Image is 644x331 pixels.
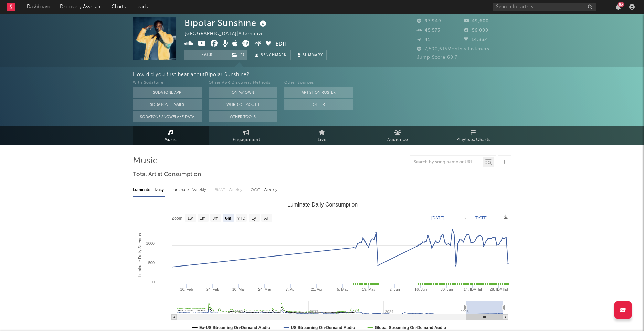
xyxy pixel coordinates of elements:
a: Engagement [209,126,284,145]
button: Sodatone App [133,87,202,98]
button: Sodatone Emails [133,99,202,110]
text: YTD [237,216,245,221]
button: Word Of Mouth [209,99,277,110]
span: 97,949 [417,19,441,23]
text: 1w [187,216,193,221]
div: Luminate - Weekly [171,184,208,196]
text: → [463,215,467,220]
text: [DATE] [475,215,488,220]
text: 10. Feb [180,287,193,291]
button: Other [284,99,353,110]
text: 28. [DATE] [489,287,508,291]
span: Engagement [233,136,260,144]
a: Live [284,126,360,145]
span: Benchmark [261,51,287,60]
text: 6m [225,216,231,221]
div: Luminate - Daily [133,184,165,196]
text: Global Streaming On-Demand Audio [374,325,446,330]
text: 7. Apr [286,287,296,291]
div: OCC - Weekly [251,184,278,196]
div: Other Sources [284,79,353,87]
text: 3m [212,216,218,221]
span: Jump Score: 60.7 [417,55,457,60]
text: Ex-US Streaming On-Demand Audio [199,325,270,330]
text: 21. Apr [310,287,323,291]
span: 14,832 [464,38,487,42]
text: 24. Mar [258,287,271,291]
span: 41 [417,38,430,42]
button: Summary [294,50,327,60]
text: 0 [152,280,154,284]
span: Total Artist Consumption [133,171,201,179]
text: Zoom [172,216,182,221]
a: Playlists/Charts [436,126,511,145]
a: Audience [360,126,436,145]
text: 19. May [362,287,376,291]
span: Audience [387,136,408,144]
span: Music [164,136,177,144]
text: 500 [148,261,154,265]
text: 30. Jun [440,287,453,291]
button: (1) [228,50,247,60]
div: Other A&R Discovery Methods [209,79,277,87]
text: Luminate Daily Consumption [287,202,358,208]
input: Search by song name or URL [410,160,483,165]
span: 7,590,615 Monthly Listeners [417,47,489,51]
text: 16. Jun [414,287,427,291]
span: Live [318,136,327,144]
text: 14. [DATE] [463,287,482,291]
div: With Sodatone [133,79,202,87]
text: [DATE] [431,215,444,220]
text: 2. Jun [389,287,400,291]
text: 1y [252,216,256,221]
span: ( 1 ) [228,50,248,60]
text: 5. May [337,287,349,291]
text: 1m [200,216,205,221]
span: Summary [303,53,323,57]
button: Edit [275,40,288,49]
button: Track [184,50,228,60]
div: Bipolar Sunshine [184,17,268,29]
text: 1000 [146,241,154,245]
div: 83 [618,2,624,7]
span: 45,573 [417,28,440,33]
a: Benchmark [251,50,291,60]
div: [GEOGRAPHIC_DATA] | Alternative [184,30,272,38]
button: Other Tools [209,111,277,122]
span: Playlists/Charts [456,136,490,144]
text: US Streaming On-Demand Audio [291,325,355,330]
text: All [264,216,268,221]
input: Search for artists [493,3,596,11]
span: 49,600 [464,19,489,23]
button: Artist on Roster [284,87,353,98]
a: Music [133,126,209,145]
text: 10. Mar [232,287,245,291]
text: 24. Feb [206,287,219,291]
button: On My Own [209,87,277,98]
button: Sodatone Snowflake Data [133,111,202,122]
span: 56,000 [464,28,488,33]
text: Luminate Daily Streams [138,233,142,277]
button: 83 [616,4,621,10]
